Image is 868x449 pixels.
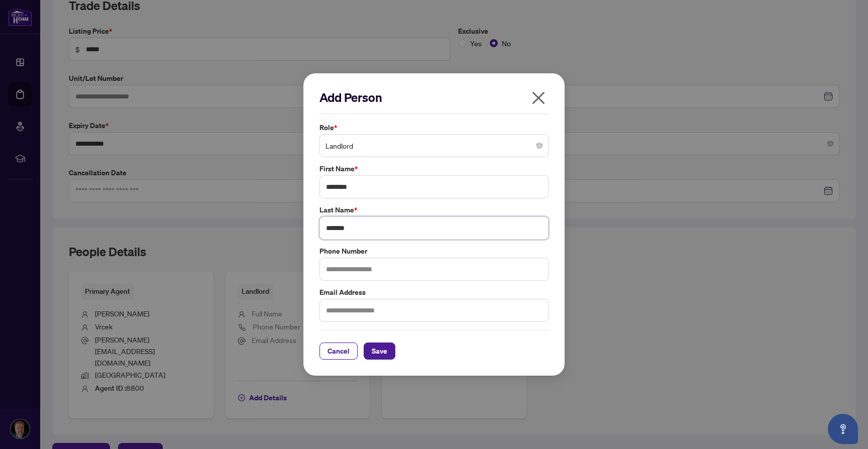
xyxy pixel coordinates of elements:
[319,204,549,215] label: Last Name
[325,136,542,155] span: Landlord
[319,246,549,257] label: Phone Number
[364,343,395,360] button: Save
[828,414,858,444] button: Open asap
[319,343,358,360] button: Cancel
[536,143,542,149] span: close-circle
[319,163,549,174] label: First Name
[319,89,549,105] h2: Add Person
[530,90,547,106] span: close
[372,343,387,359] span: Save
[319,287,549,298] label: Email Address
[319,122,549,133] label: Role
[328,343,350,359] span: Cancel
